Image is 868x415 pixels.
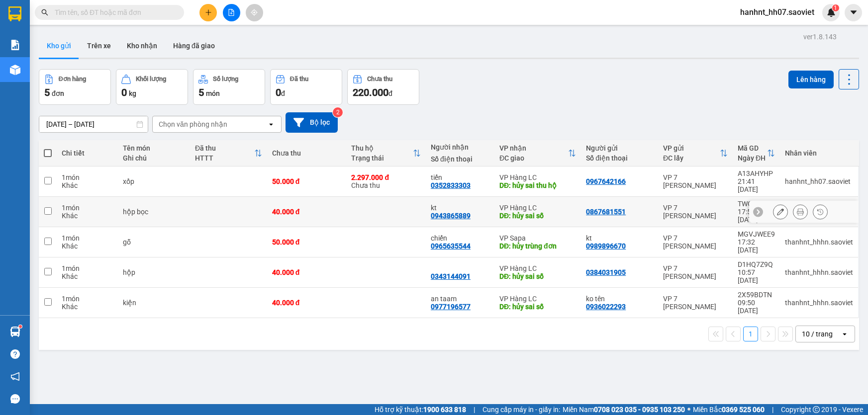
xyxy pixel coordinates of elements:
div: DĐ: hủy sai số [499,212,576,220]
button: Bộ lọc [286,112,338,133]
svg: open [267,120,275,128]
input: Select a date range. [39,116,148,132]
div: DĐ: hủy sai thu hộ [499,181,576,189]
div: 40.000 đ [272,208,342,216]
button: Kho nhận [119,34,165,58]
div: VP nhận [499,144,568,152]
div: TWGZQ2S2 [738,200,775,208]
div: hanhnt_hh07.saoviet [785,177,853,185]
div: HTTT [195,154,254,162]
div: Đơn hàng [59,76,86,83]
button: 1 [743,327,758,341]
div: 1 món [62,173,113,181]
span: question-circle [10,349,20,359]
div: Khác [62,272,113,280]
div: 40.000 đ [272,268,342,276]
div: gỗ [123,238,185,246]
span: 5 [198,86,204,98]
div: Ghi chú [123,154,185,162]
img: logo-vxr [8,6,21,21]
sup: 2 [333,107,343,117]
div: Chọn văn phòng nhận [159,119,227,129]
div: VP 7 [PERSON_NAME] [663,173,728,189]
div: 0965635544 [431,242,471,250]
span: 220.000 [353,86,388,98]
th: Toggle SortBy [733,140,780,166]
div: A13AHYHP [738,169,775,177]
span: đ [281,89,285,97]
span: 5 [44,86,50,98]
div: 50.000 đ [272,238,342,246]
div: DĐ: hủy sai số [499,303,576,311]
sup: 1 [832,4,839,11]
div: VP Hàng LC [499,295,576,303]
div: ĐC giao [499,154,568,162]
span: aim [251,9,258,16]
div: VP 7 [PERSON_NAME] [663,234,728,250]
button: aim [246,4,263,21]
div: VP Sapa [499,234,576,242]
div: 09:50 [DATE] [738,299,775,315]
th: Toggle SortBy [190,140,267,166]
div: Đã thu [290,76,308,83]
button: Khối lượng0kg [116,69,188,105]
div: DĐ: hủy trùng đơn [499,242,576,250]
div: 17:32 [DATE] [738,238,775,254]
img: icon-new-feature [827,8,836,17]
div: 1 món [62,204,113,212]
div: thanhnt_hhhn.saoviet [785,299,853,307]
span: | [772,404,773,415]
div: VP 7 [PERSON_NAME] [663,264,728,280]
span: kg [129,89,136,97]
button: Lên hàng [788,71,834,88]
div: Đã thu [195,144,254,152]
div: 1 món [62,264,113,272]
div: kt [431,204,489,212]
div: Ngày ĐH [738,154,767,162]
div: an taam [431,295,489,303]
span: 0 [121,86,127,98]
div: D1HQ7Z9Q [738,260,775,268]
div: 0943865889 [431,212,471,220]
button: Trên xe [79,34,119,58]
div: hộp [123,268,185,276]
div: VP Hàng LC [499,264,576,272]
div: Chưa thu [351,173,421,189]
img: warehouse-icon [10,327,20,337]
div: Thu hộ [351,144,413,152]
div: Số lượng [213,76,238,83]
div: kiện [123,299,185,307]
div: DĐ: hủy sai số [499,272,576,280]
button: caret-down [845,4,862,21]
div: 1 món [62,234,113,242]
div: kt [586,234,653,242]
button: Hàng đã giao [165,34,223,58]
span: 1 [834,4,837,11]
span: đ [388,89,392,97]
div: 0352833303 [431,181,471,189]
div: VP 7 [PERSON_NAME] [663,204,728,220]
div: Mã GD [738,144,767,152]
span: message [10,394,20,404]
button: Kho gửi [39,34,79,58]
div: Nhân viên [785,149,853,157]
div: Khác [62,242,113,250]
div: Khác [62,212,113,220]
div: 50.000 đ [272,177,342,185]
th: Toggle SortBy [494,140,581,166]
div: ver 1.8.143 [803,31,837,42]
div: chiến [431,234,489,242]
div: 17:51 [DATE] [738,208,775,224]
div: xốp [123,177,185,185]
div: 10 / trang [802,329,833,339]
div: Chưa thu [367,76,392,83]
span: Miền Nam [563,404,685,415]
span: Miền Bắc [693,404,765,415]
div: VP Hàng LC [499,204,576,212]
div: Khối lượng [136,76,166,83]
div: Số điện thoại [586,154,653,162]
button: Đã thu0đ [270,69,342,105]
img: warehouse-icon [10,65,20,75]
span: caret-down [849,8,858,17]
div: Sửa đơn hàng [773,204,788,219]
